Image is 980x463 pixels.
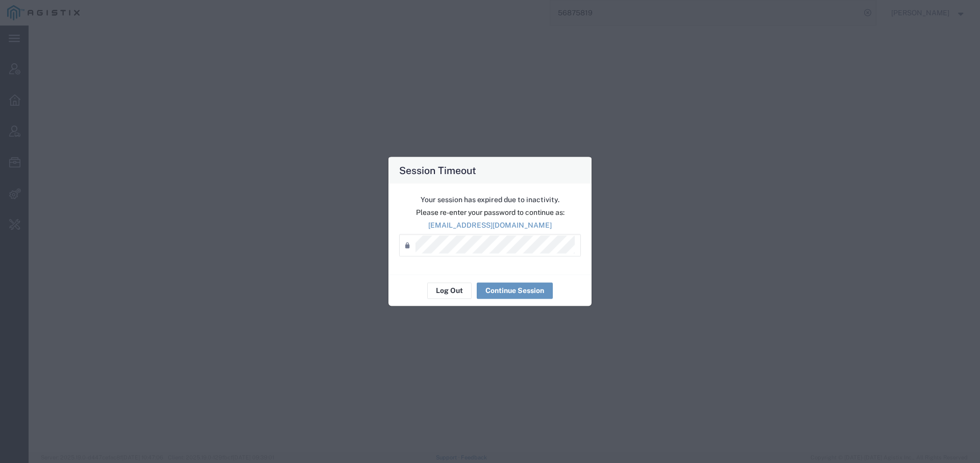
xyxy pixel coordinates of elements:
[399,162,476,177] h4: Session Timeout
[399,220,581,230] p: [EMAIL_ADDRESS][DOMAIN_NAME]
[399,194,581,205] p: Your session has expired due to inactivity.
[427,282,472,299] button: Log Out
[399,207,581,217] p: Please re-enter your password to continue as:
[477,282,553,299] button: Continue Session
